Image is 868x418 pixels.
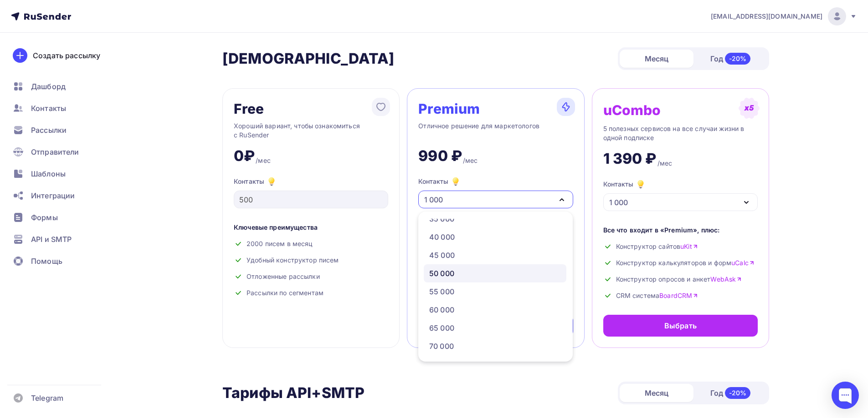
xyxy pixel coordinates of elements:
a: Контакты [7,99,116,117]
div: 35 000 [429,213,454,224]
h2: Тарифы API+SMTP [222,384,365,402]
div: Хороший вариант, чтобы ознакомиться с RuSender [234,121,388,140]
a: Отправители [7,143,116,161]
span: Контакты [31,103,66,114]
span: Telegram [31,393,63,403]
div: Рассылки по сегментам [234,288,388,297]
a: Шаблоны [7,165,116,183]
span: Дашборд [31,81,66,92]
div: 40 000 [429,232,455,242]
div: 1 000 [424,194,443,205]
div: 45 000 [429,250,455,261]
div: Месяц [620,384,693,402]
span: Интеграции [31,190,75,201]
div: /мес [463,156,478,165]
a: Дашборд [7,77,116,96]
div: /мес [256,156,271,165]
div: 1 390 ₽ [603,150,657,168]
h2: [DEMOGRAPHIC_DATA] [222,50,395,68]
div: 2000 писем в месяц [234,239,388,248]
div: Выбрать [664,320,697,331]
a: BoardCRM [659,291,698,300]
span: CRM система [616,291,699,300]
button: Контакты 1 000 [603,179,758,211]
span: Конструктор калькуляторов и форм [616,258,755,267]
div: Отложенные рассылки [234,272,388,281]
div: 65 000 [429,322,454,333]
span: Рассылки [31,125,67,136]
span: Конструктор опросов и анкет [616,275,742,284]
a: Формы [7,208,116,227]
span: [EMAIL_ADDRESS][DOMAIN_NAME] [711,12,822,21]
span: API и SMTP [31,234,72,245]
div: Контакты [418,176,461,187]
div: 50 000 [429,268,454,279]
div: Ключевые преимущества [234,223,388,232]
div: Контакты [234,176,388,187]
div: Месяц [620,50,693,68]
a: uCalc [731,258,755,267]
div: /мес [657,159,673,168]
a: [EMAIL_ADDRESS][DOMAIN_NAME] [711,7,857,25]
a: WebAsk [710,275,742,284]
div: Все что входит в «Premium», плюс: [603,226,758,235]
div: 55 000 [429,286,454,297]
div: 0₽ [234,147,255,165]
div: Год [693,383,767,403]
a: uKit [680,242,698,251]
div: -20% [725,387,751,399]
div: 70 000 [429,341,454,352]
div: 5 полезных сервисов на все случаи жизни в одной подписке [603,124,758,142]
div: 990 ₽ [418,147,462,165]
div: uCombo [603,103,661,117]
div: Удобный конструктор писем [234,256,388,265]
span: Формы [31,212,58,223]
div: Год [693,49,767,68]
div: Отличное решение для маркетологов [418,121,573,140]
ul: Контакты 1 000 [418,212,573,362]
div: Контакты [603,179,646,190]
span: Конструктор сайтов [616,242,698,251]
div: Создать рассылку [33,50,100,61]
span: Помощь [31,256,62,267]
div: Premium [418,101,480,116]
a: Рассылки [7,121,116,139]
div: Free [234,101,264,116]
span: Отправители [31,146,79,157]
div: 1 000 [609,197,628,208]
div: 60 000 [429,304,454,315]
span: Шаблоны [31,168,66,179]
div: -20% [725,53,751,65]
button: Контакты 1 000 [418,176,573,208]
